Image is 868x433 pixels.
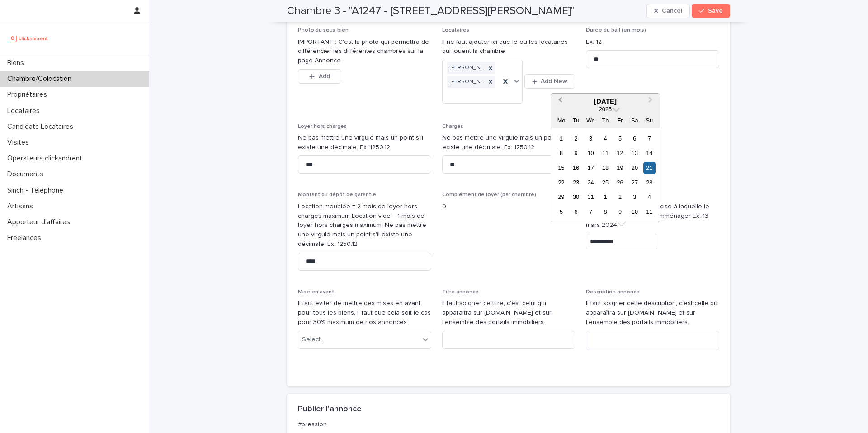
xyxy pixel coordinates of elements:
p: Freelances [4,234,48,242]
p: 0 [442,202,576,212]
div: Choose Friday, 2 January 2026 [614,191,626,203]
div: Choose Tuesday, 30 December 2025 [570,191,582,203]
p: Ne pas mettre une virgule mais un point s'il existe une décimale. Ex: 1250.12 [442,133,576,152]
div: Choose Sunday, 7 December 2025 [643,132,656,145]
button: Add [298,69,341,84]
h2: Chambre 3 - "A1247 - [STREET_ADDRESS][PERSON_NAME]" [287,5,575,18]
div: Choose Friday, 26 December 2025 [614,176,626,188]
button: Next Month [644,94,659,109]
div: month 2025-12 [554,131,656,219]
img: UCB0brd3T0yccxBKYDjQ [7,29,51,47]
p: Il faut soigner cette description, c'est celle qui apparaîtra sur [DOMAIN_NAME] et sur l'ensemble... [586,299,719,327]
div: Choose Friday, 9 January 2026 [614,206,626,218]
div: Choose Tuesday, 9 December 2025 [570,147,582,159]
div: Choose Saturday, 6 December 2025 [628,132,641,145]
p: Locataires [4,107,47,115]
div: Choose Friday, 5 December 2025 [614,132,626,145]
span: Add [319,73,330,80]
div: Choose Thursday, 25 December 2025 [599,176,611,188]
span: Description annonce [586,289,640,295]
div: Choose Sunday, 21 December 2025 [643,162,656,174]
p: Location meublée = 2 mois de loyer hors charges maximum Location vide = 1 mois de loyer hors char... [298,202,431,249]
p: Visites [4,138,36,147]
span: Add New [541,78,567,85]
p: Biens [4,59,31,67]
div: Tu [570,114,582,127]
div: Choose Monday, 8 December 2025 [555,147,567,159]
p: Documents [4,170,51,179]
div: Choose Thursday, 11 December 2025 [599,147,611,159]
div: Choose Wednesday, 3 December 2025 [585,132,597,145]
span: Cancel [662,8,682,14]
p: Chambre/Colocation [4,75,79,83]
div: Choose Monday, 1 December 2025 [555,132,567,145]
div: Choose Tuesday, 23 December 2025 [570,176,582,188]
div: Choose Monday, 29 December 2025 [555,191,567,203]
span: Locataires [442,28,469,33]
div: Choose Thursday, 4 December 2025 [599,132,611,145]
div: Choose Saturday, 27 December 2025 [628,176,641,188]
p: Ex: 12 [586,38,719,47]
div: Th [599,114,611,127]
span: Montant du dépôt de garantie [298,192,376,198]
span: Charges [442,124,463,129]
div: Choose Friday, 12 December 2025 [614,147,626,159]
div: Choose Monday, 22 December 2025 [555,176,567,188]
p: Propriétaires [4,90,54,99]
span: Mise en avant [298,289,334,295]
div: Choose Tuesday, 6 January 2026 [570,206,582,218]
span: Loyer hors charges [298,124,347,129]
div: Choose Sunday, 14 December 2025 [643,147,656,159]
h2: Publier l'annonce [298,405,362,414]
div: Choose Wednesday, 10 December 2025 [585,147,597,159]
div: Choose Wednesday, 31 December 2025 [585,191,597,203]
p: Candidats Locataires [4,122,80,131]
button: Previous Month [552,94,566,109]
div: [PERSON_NAME] [447,62,486,74]
div: Choose Thursday, 1 January 2026 [599,191,611,203]
div: Choose Monday, 15 December 2025 [555,162,567,174]
div: Choose Wednesday, 7 January 2026 [585,206,597,218]
div: Choose Friday, 19 December 2025 [614,162,626,174]
div: Su [643,114,656,127]
div: Choose Saturday, 3 January 2026 [628,191,641,203]
div: We [585,114,597,127]
button: Save [692,4,730,18]
p: Sinch - Téléphone [4,186,71,195]
div: Sa [628,114,641,127]
div: Choose Saturday, 10 January 2026 [628,206,641,218]
div: Choose Tuesday, 16 December 2025 [570,162,582,174]
span: Save [708,8,723,14]
div: Choose Tuesday, 2 December 2025 [570,132,582,145]
div: Mo [555,114,567,127]
button: Cancel [646,4,690,18]
div: [PERSON_NAME] [447,76,486,88]
div: Fr [614,114,626,127]
p: Il faut soigner ce titre, c'est celui qui apparaitra sur [DOMAIN_NAME] et sur l'ensemble des port... [442,299,576,327]
div: Choose Monday, 5 January 2026 [555,206,567,218]
span: Durée du bail (en mois) [586,28,646,33]
p: Il faut éviter de mettre des mises en avant pour tous les biens, il faut que cela soit le cas pou... [298,299,431,327]
span: Photo du sous-bien [298,28,349,33]
div: Choose Wednesday, 17 December 2025 [585,162,597,174]
span: Complément de loyer (par chambre) [442,192,536,198]
div: Choose Saturday, 20 December 2025 [628,162,641,174]
p: Operateurs clickandrent [4,154,90,163]
p: Artisans [4,202,40,211]
p: Apporteur d'affaires [4,218,77,226]
p: Il ne faut ajouter ici que le ou les locataires qui louent la chambre [442,38,576,56]
div: Select... [302,335,325,344]
div: Choose Thursday, 18 December 2025 [599,162,611,174]
div: Choose Wednesday, 24 December 2025 [585,176,597,188]
span: 2025 [599,106,612,113]
div: Choose Thursday, 8 January 2026 [599,206,611,218]
span: Titre annonce [442,289,479,295]
div: Choose Saturday, 13 December 2025 [628,147,641,159]
div: Choose Sunday, 11 January 2026 [643,206,656,218]
p: #pression [298,420,716,428]
p: Ne pas mettre une virgule mais un point s'il existe une décimale. Ex: 1250.12 [298,133,431,152]
div: [DATE] [551,97,660,105]
p: IMPORTANT : C'est la photo qui permettra de différencier les différentes chambres sur la page Ann... [298,38,431,66]
div: Choose Sunday, 28 December 2025 [643,176,656,188]
button: Add New [524,74,575,89]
